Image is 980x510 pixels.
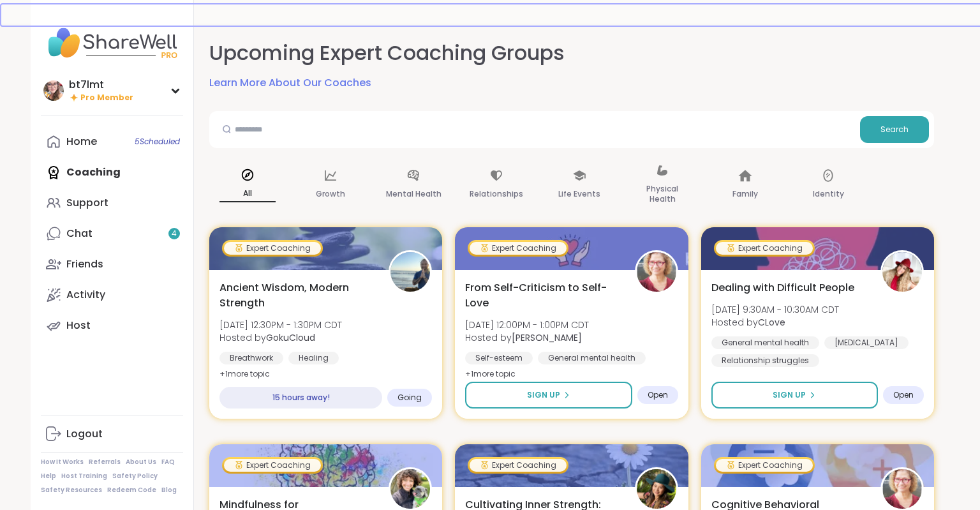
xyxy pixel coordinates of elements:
[107,486,156,495] a: Redeem Code
[893,390,914,400] span: Open
[390,252,430,292] img: GokuCloud
[716,459,813,472] div: Expert Coaching
[316,186,345,202] p: Growth
[89,458,121,467] a: Referrals
[66,196,108,210] div: Support
[397,393,422,403] span: Going
[61,472,107,481] a: Host Training
[465,331,589,344] span: Hosted by
[711,336,819,349] div: General mental health
[41,20,183,65] img: ShareWell Nav Logo
[386,186,442,202] p: Mental Health
[66,319,91,333] div: Host
[209,39,565,68] h2: Upcoming Expert Coaching Groups
[882,469,922,509] img: Fausta
[69,78,133,92] div: bt7lmt
[224,242,321,255] div: Expert Coaching
[882,252,922,292] img: CLove
[824,336,909,349] div: [MEDICAL_DATA]
[711,303,839,316] span: [DATE] 9:30AM - 10:30AM CDT
[219,319,342,331] span: [DATE] 12:30PM - 1:30PM CDT
[224,459,321,472] div: Expert Coaching
[41,310,183,341] a: Host
[538,352,646,364] div: General mental health
[470,186,523,202] p: Relationships
[470,459,567,472] div: Expert Coaching
[648,390,668,400] span: Open
[41,458,84,467] a: How It Works
[773,389,806,401] span: Sign Up
[758,316,785,329] b: CLove
[880,124,909,135] span: Search
[41,419,183,449] a: Logout
[43,80,64,101] img: bt7lmt
[66,227,93,241] div: Chat
[41,472,56,481] a: Help
[634,181,690,207] p: Physical Health
[219,280,375,311] span: Ancient Wisdom, Modern Strength
[66,427,103,441] div: Logout
[266,331,315,344] b: GokuCloud
[470,242,567,255] div: Expert Coaching
[860,116,929,143] button: Search
[390,469,430,509] img: CoachJennifer
[219,352,283,364] div: Breathwork
[465,319,589,331] span: [DATE] 12:00PM - 1:00PM CDT
[637,469,676,509] img: TiffanyVL
[126,458,156,467] a: About Us
[112,472,158,481] a: Safety Policy
[172,229,177,239] span: 4
[80,93,133,103] span: Pro Member
[41,486,102,495] a: Safety Resources
[711,280,854,296] span: Dealing with Difficult People
[41,126,183,157] a: Home5Scheduled
[558,186,600,202] p: Life Events
[711,354,819,367] div: Relationship struggles
[465,382,632,409] button: Sign Up
[41,280,183,310] a: Activity
[66,257,103,271] div: Friends
[732,186,758,202] p: Family
[288,352,339,364] div: Healing
[66,288,105,302] div: Activity
[66,135,97,149] div: Home
[161,486,177,495] a: Blog
[209,75,371,91] a: Learn More About Our Coaches
[135,137,180,147] span: 5 Scheduled
[512,331,582,344] b: [PERSON_NAME]
[465,352,533,364] div: Self-esteem
[219,387,382,409] div: 15 hours away!
[637,252,676,292] img: Fausta
[716,242,813,255] div: Expert Coaching
[41,188,183,218] a: Support
[527,389,560,401] span: Sign Up
[711,382,878,409] button: Sign Up
[161,458,175,467] a: FAQ
[711,316,839,329] span: Hosted by
[219,331,342,344] span: Hosted by
[813,186,844,202] p: Identity
[219,186,276,202] p: All
[41,249,183,280] a: Friends
[41,218,183,249] a: Chat4
[170,167,181,177] iframe: Spotlight
[465,280,620,311] span: From Self-Criticism to Self-Love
